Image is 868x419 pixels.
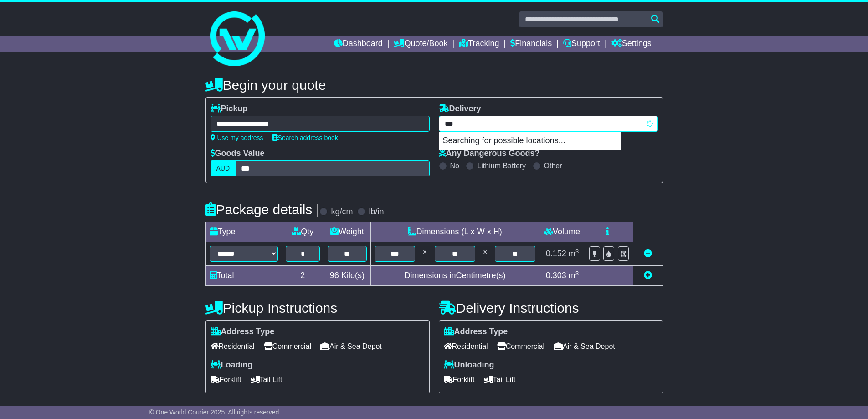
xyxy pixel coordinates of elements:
[644,249,652,258] a: Remove this item
[370,266,539,286] td: Dimensions in Centimetre(s)
[324,266,371,286] td: Kilo(s)
[211,160,236,176] label: AUD
[211,372,241,387] span: Forklift
[444,360,494,370] label: Unloading
[575,270,579,277] sup: 3
[149,409,281,416] span: © One World Courier 2025. All rights reserved.
[211,149,265,159] label: Goods Value
[479,242,491,266] td: x
[644,271,652,280] a: Add new item
[251,372,282,387] span: Tail Lift
[575,248,579,255] sup: 3
[563,36,600,52] a: Support
[439,132,621,150] p: Searching for possible locations...
[211,327,275,337] label: Address Type
[394,36,447,52] a: Quote/Book
[554,339,615,353] span: Air & Sea Depot
[205,300,430,316] h4: Pickup Instructions
[205,266,282,286] td: Total
[264,339,311,353] span: Commercial
[477,161,526,170] label: Lithium Battery
[439,149,540,159] label: Any Dangerous Goods?
[282,266,324,286] td: 2
[369,207,384,217] label: lb/in
[539,222,585,242] td: Volume
[370,222,539,242] td: Dimensions (L x W x H)
[334,36,383,52] a: Dashboard
[211,360,253,370] label: Loading
[211,104,248,114] label: Pickup
[569,271,579,280] span: m
[497,339,544,353] span: Commercial
[459,36,499,52] a: Tracking
[205,222,282,242] td: Type
[419,242,431,266] td: x
[544,161,562,170] label: Other
[510,36,552,52] a: Financials
[484,372,516,387] span: Tail Lift
[439,104,481,114] label: Delivery
[282,222,324,242] td: Qty
[320,339,382,353] span: Air & Sea Depot
[569,249,579,258] span: m
[439,300,663,316] h4: Delivery Instructions
[450,161,459,170] label: No
[546,271,566,280] span: 0.303
[444,339,488,353] span: Residential
[611,36,652,52] a: Settings
[211,339,255,353] span: Residential
[444,327,508,337] label: Address Type
[205,78,663,93] h4: Begin your quote
[324,222,371,242] td: Weight
[205,202,320,217] h4: Package details |
[330,271,339,280] span: 96
[546,249,566,258] span: 0.152
[211,134,263,141] a: Use my address
[444,372,475,387] span: Forklift
[272,134,338,141] a: Search address book
[331,207,353,217] label: kg/cm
